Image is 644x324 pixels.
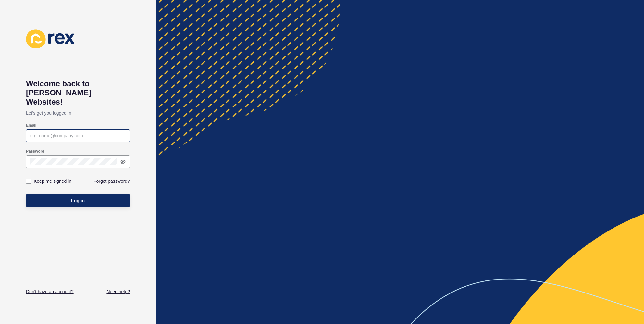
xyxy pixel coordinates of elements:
p: Let's get you logged in. [26,106,130,119]
a: Don't have an account? [26,288,74,295]
h1: Welcome back to [PERSON_NAME] Websites! [26,79,130,106]
label: Password [26,149,44,154]
input: e.g. name@company.com [30,132,126,139]
span: Log in [71,197,85,204]
a: Need help? [106,288,130,295]
a: Forgot password? [93,178,130,184]
label: Email [26,123,36,128]
button: Log in [26,194,130,207]
label: Keep me signed in [34,178,71,184]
